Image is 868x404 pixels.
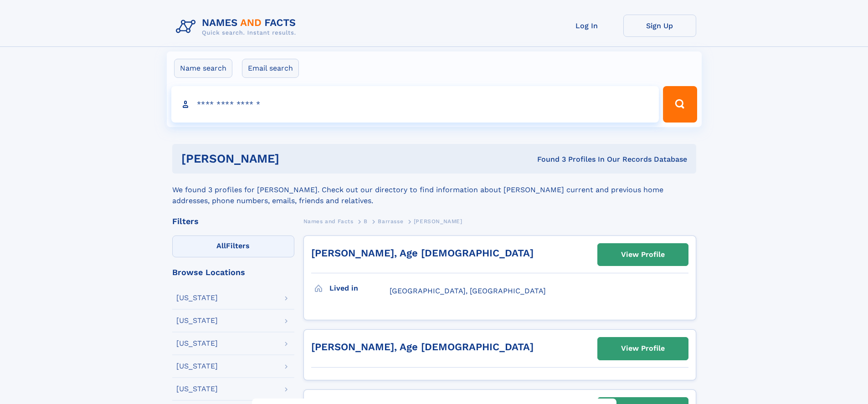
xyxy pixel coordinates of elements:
[174,59,232,78] label: Name search
[172,174,696,206] div: We found 3 profiles for [PERSON_NAME]. Check out our directory to find information about [PERSON_...
[621,244,665,265] div: View Profile
[364,215,368,227] a: B
[172,15,303,39] img: Logo Names and Facts
[172,268,294,276] div: Browse Locations
[378,215,403,227] a: Barrasse
[216,241,226,250] span: All
[176,317,218,324] div: [US_STATE]
[329,281,390,296] h3: Lived in
[623,15,696,37] a: Sign Up
[598,338,688,359] a: View Profile
[550,15,623,37] a: Log In
[311,341,534,353] a: [PERSON_NAME], Age [DEMOGRAPHIC_DATA]
[663,86,697,123] button: Search Button
[171,86,659,123] input: search input
[311,247,534,259] a: [PERSON_NAME], Age [DEMOGRAPHIC_DATA]
[303,215,354,227] a: Names and Facts
[242,59,299,78] label: Email search
[390,286,546,295] span: [GEOGRAPHIC_DATA], [GEOGRAPHIC_DATA]
[176,363,218,370] div: [US_STATE]
[172,235,294,257] label: Filters
[598,244,688,266] a: View Profile
[181,153,408,164] h1: [PERSON_NAME]
[408,154,687,164] div: Found 3 Profiles In Our Records Database
[176,294,218,302] div: [US_STATE]
[176,385,218,393] div: [US_STATE]
[176,340,218,347] div: [US_STATE]
[364,218,368,225] span: B
[172,217,294,225] div: Filters
[378,218,403,225] span: Barrasse
[414,218,462,225] span: [PERSON_NAME]
[621,338,665,359] div: View Profile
